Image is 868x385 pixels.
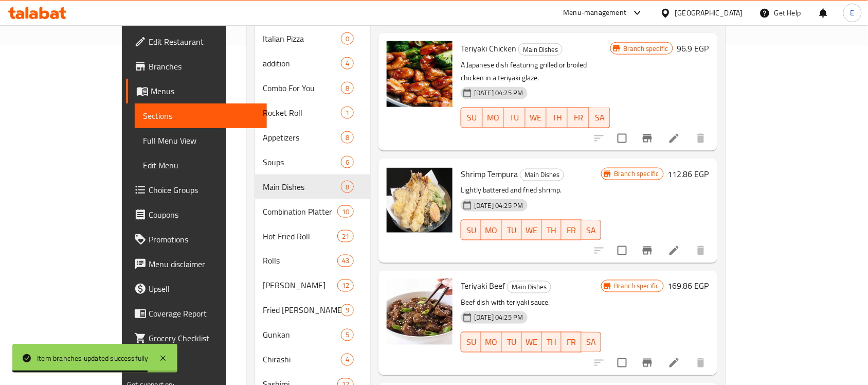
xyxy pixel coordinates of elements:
[338,281,353,291] span: 12
[610,169,663,179] span: Branch specific
[263,230,337,242] span: Hot Fried Roll
[143,134,259,147] span: Full Menu View
[37,353,149,364] div: Item branches updated successfully
[485,335,498,350] span: MO
[255,224,371,249] div: Hot Fried Roll21
[635,126,660,151] button: Branch-specific-item
[263,205,337,218] span: Combination Platter
[465,110,478,125] span: SU
[143,110,259,122] span: Sections
[547,108,568,128] button: TH
[255,174,371,199] div: Main Dishes8
[481,332,502,353] button: MO
[341,34,353,44] span: 0
[481,220,502,240] button: MO
[341,157,353,167] span: 6
[564,7,627,19] div: Menu-management
[546,335,558,350] span: TH
[526,223,538,238] span: WE
[263,107,341,119] span: Rocket Roll
[149,184,259,196] span: Choice Groups
[255,199,371,224] div: Combination Platter10
[461,296,601,309] p: Beef dish with teriyaki sauce.
[689,126,713,151] button: delete
[506,335,518,350] span: TU
[568,108,589,128] button: FR
[255,273,371,298] div: [PERSON_NAME]12
[341,182,353,192] span: 8
[522,332,542,353] button: WE
[520,169,564,181] span: Main Dishes
[263,279,337,292] span: [PERSON_NAME]
[341,32,354,45] div: items
[582,332,602,353] button: SA
[504,108,525,128] button: TU
[255,100,371,125] div: Rocket Roll1
[635,351,660,375] button: Branch-specific-item
[149,283,259,295] span: Upsell
[387,279,453,345] img: Teriyaki Beef
[542,332,562,353] button: TH
[522,220,542,240] button: WE
[635,238,660,263] button: Branch-specific-item
[461,278,505,294] span: Teriyaki Beef
[263,57,341,69] div: addition
[135,153,267,178] a: Edit Menu
[341,133,353,143] span: 8
[135,103,267,128] a: Sections
[341,57,354,69] div: items
[263,329,341,341] span: Gunkan
[149,307,259,320] span: Coverage Report
[149,60,259,73] span: Branches
[689,238,713,263] button: delete
[465,223,477,238] span: SU
[126,301,267,326] a: Coverage Report
[387,41,453,107] img: Teriyaki Chicken
[338,232,353,241] span: 21
[526,108,547,128] button: WE
[151,85,259,97] span: Menus
[341,59,353,68] span: 4
[485,223,498,238] span: MO
[461,332,481,353] button: SU
[263,156,341,168] span: Soups
[461,41,516,56] span: Teriyaki Chicken
[263,181,341,193] div: Main Dishes
[689,351,713,375] button: delete
[126,79,267,103] a: Menus
[149,208,259,221] span: Coupons
[483,108,504,128] button: MO
[337,279,354,292] div: items
[135,128,267,153] a: Full Menu View
[506,223,518,238] span: TU
[519,44,562,56] span: Main Dishes
[255,26,371,51] div: Italian Pizza0
[851,7,855,19] span: E
[337,230,354,242] div: items
[149,233,259,246] span: Promotions
[470,313,527,323] span: [DATE] 04:25 PM
[126,202,267,227] a: Coupons
[461,184,601,197] p: Lightly battered and fried shrimp.
[341,306,353,316] span: 9
[487,110,500,125] span: MO
[255,323,371,347] div: Gunkan5
[338,207,353,217] span: 10
[126,227,267,252] a: Promotions
[126,326,267,351] a: Grocery Checklist
[562,332,582,353] button: FR
[263,131,341,144] div: Appetizers
[126,252,267,276] a: Menu disclaimer
[341,156,354,168] div: items
[263,82,341,94] span: Combo For You
[263,304,341,317] span: Fried [PERSON_NAME]
[263,255,337,267] span: Rolls
[508,110,521,125] span: TU
[461,59,610,84] p: A Japanese dish featuring grilled or broiled chicken in a teriyaki glaze.
[668,279,709,293] h6: 169.86 EGP
[586,335,598,350] span: SA
[668,357,680,369] a: Edit menu item
[668,244,680,257] a: Edit menu item
[677,41,709,56] h6: 96.9 EGP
